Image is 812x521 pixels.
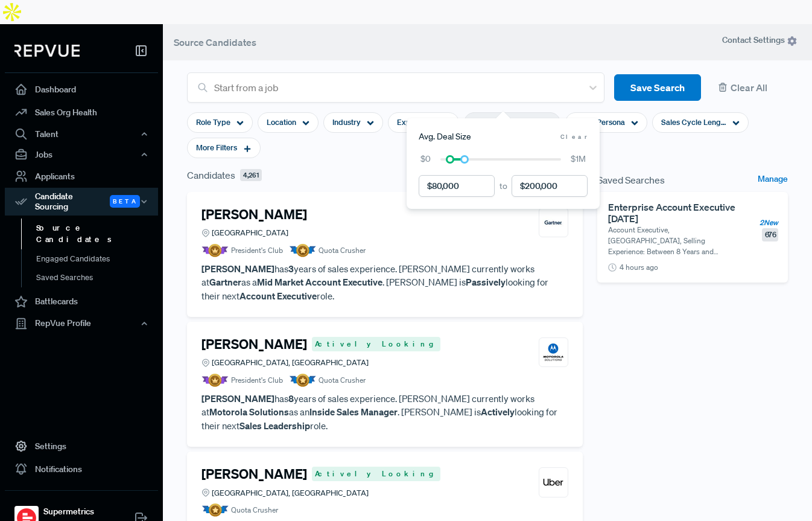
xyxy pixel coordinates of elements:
span: [GEOGRAPHIC_DATA] [212,227,288,238]
span: Actively Looking [312,337,440,351]
span: 676 [762,228,778,241]
span: Experience [397,117,437,128]
img: Quota Badge [289,244,316,257]
span: President's Club [231,375,283,386]
span: $1M [571,153,586,165]
strong: [PERSON_NAME] [201,263,274,275]
span: Quota Crusher [319,375,366,386]
span: Role Type [196,117,230,128]
a: Notifications [5,458,158,481]
strong: Gartner [209,276,241,288]
span: Beta [110,195,140,208]
strong: Sales Leadership [239,420,310,432]
img: Quota Badge [201,503,229,517]
span: $0 [420,153,431,165]
span: [GEOGRAPHIC_DATA], [GEOGRAPHIC_DATA] [212,487,369,499]
span: Avg. Deal Size [419,130,471,143]
span: [GEOGRAPHIC_DATA], [GEOGRAPHIC_DATA] [212,357,369,368]
span: 4,261 [240,169,262,182]
strong: Inside Sales Manager [309,406,398,418]
a: Settings [5,435,158,458]
span: Clear [560,132,588,141]
h4: [PERSON_NAME] [201,206,307,222]
button: Clear All [711,74,788,101]
div: to [419,175,588,197]
span: 2 New [760,217,778,228]
span: 4 hours ago [620,262,658,273]
strong: 3 [288,263,294,275]
button: Talent [5,124,158,144]
strong: Motorola Solutions [209,406,289,418]
strong: Account Executive [239,290,317,302]
span: Sales Cycle Length [661,117,726,128]
a: Source Candidates [21,219,174,249]
input: $80,000 [419,175,495,197]
h4: [PERSON_NAME] [201,466,307,482]
strong: Mid Market Account Executive [257,276,382,288]
span: Candidates [187,168,235,182]
img: President Badge [201,244,229,257]
span: Saved Searches [597,173,665,187]
strong: Passively [466,276,506,288]
strong: [PERSON_NAME] [201,392,274,404]
span: Location [267,117,296,128]
a: Saved Searches [21,268,174,287]
img: Quota Badge [289,374,316,387]
img: President Badge [201,374,229,387]
p: has years of sales experience. [PERSON_NAME] currently works at as an . [PERSON_NAME] is looking ... [201,392,568,433]
span: Contact Settings [722,34,798,46]
strong: 8 [288,392,294,404]
p: has years of sales experience. [PERSON_NAME] currently works at as a . [PERSON_NAME] is looking f... [201,262,568,303]
h6: Enterprise Account Executive [DATE] [608,202,740,225]
img: Motorola Solutions [542,342,564,363]
a: Engaged Candidates [21,249,174,269]
img: Uber Eats / Uber [542,471,564,493]
h4: [PERSON_NAME] [201,336,307,352]
strong: Supermetrics [43,505,109,518]
div: Candidate Sourcing [5,188,158,216]
a: Dashboard [5,78,158,101]
a: Battlecards [5,290,158,313]
p: Account Executive, [GEOGRAPHIC_DATA], Selling Experience: Between 8 Years and 10+ Years, Software... [608,225,726,257]
a: Sales Org Health [5,101,158,124]
span: Quota Crusher [319,245,366,256]
button: Candidate Sourcing Beta [5,188,158,216]
span: Quota Crusher [231,505,278,516]
span: Buyer Persona [574,117,625,128]
input: $200,000 [512,175,588,197]
a: Manage [758,173,788,187]
button: Save Search [614,74,701,101]
span: Source Candidates [174,36,256,48]
button: RepVue Profile [5,313,158,334]
button: Jobs [5,144,158,165]
span: Industry [332,117,361,128]
img: RepVue [14,45,80,57]
span: Actively Looking [312,467,440,481]
strong: Actively [481,406,515,418]
span: President's Club [231,245,283,256]
a: Applicants [5,165,158,188]
img: Gartner [542,212,564,234]
span: More Filters [196,142,237,153]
